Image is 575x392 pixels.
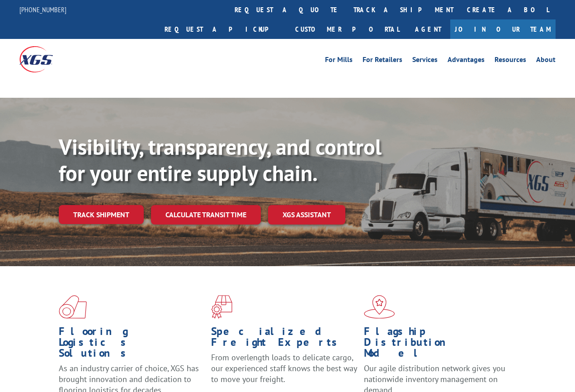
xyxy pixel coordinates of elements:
[406,19,450,39] a: Agent
[495,56,526,66] a: Resources
[268,205,345,225] a: XGS ASSISTANT
[151,205,261,225] a: Calculate transit time
[363,56,402,66] a: For Retailers
[211,326,357,352] h1: Specialized Freight Experts
[59,133,382,187] b: Visibility, transparency, and control for your entire supply chain.
[450,19,556,39] a: Join Our Team
[288,19,406,39] a: Customer Portal
[158,19,288,39] a: Request a pickup
[536,56,556,66] a: About
[211,295,232,319] img: xgs-icon-focused-on-flooring-red
[59,326,204,363] h1: Flooring Logistics Solutions
[59,295,87,319] img: xgs-icon-total-supply-chain-intelligence-red
[59,205,144,224] a: Track shipment
[412,56,438,66] a: Services
[19,5,66,14] a: [PHONE_NUMBER]
[364,326,509,363] h1: Flagship Distribution Model
[325,56,353,66] a: For Mills
[448,56,485,66] a: Advantages
[364,295,395,319] img: xgs-icon-flagship-distribution-model-red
